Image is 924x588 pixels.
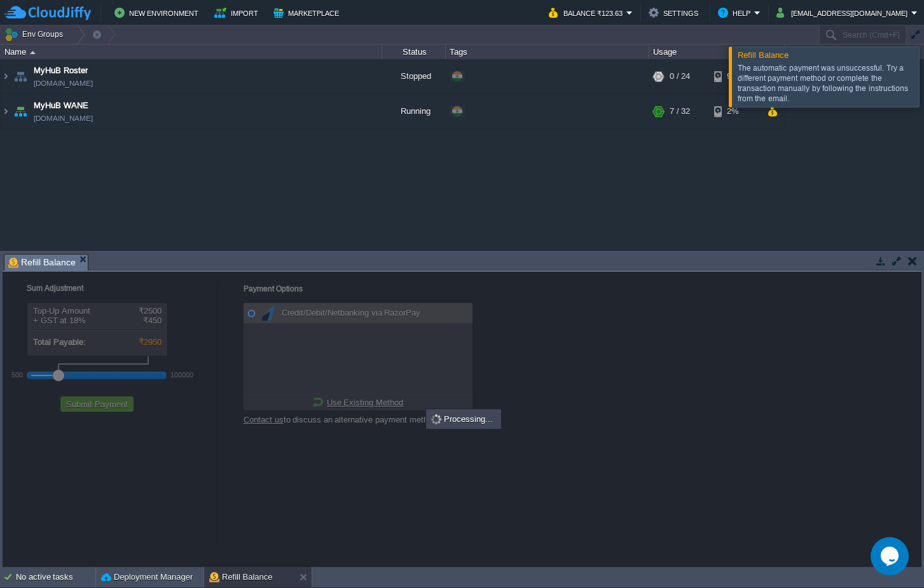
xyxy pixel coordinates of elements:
[714,59,755,94] div: 9%
[16,567,95,587] div: No active tasks
[649,5,702,20] button: Settings
[549,5,626,20] button: Balance ₹123.63
[4,5,91,21] img: CloudJiffy
[1,59,11,94] img: AMDAwAAAACH5BAEAAAAALAAAAAABAAEAAAICRAEAOw==
[650,45,784,59] div: Usage
[30,51,36,54] img: AMDAwAAAACH5BAEAAAAALAAAAAABAAEAAAICRAEAOw==
[446,45,649,59] div: Tags
[871,537,911,575] iframe: chat widget
[382,59,446,94] div: Stopped
[670,94,690,129] div: 7 / 32
[427,410,500,428] div: Processing...
[34,64,88,77] a: MyHuB Roster
[11,59,29,94] img: AMDAwAAAACH5BAEAAAAALAAAAAABAAEAAAICRAEAOw==
[4,25,67,43] button: Env Groups
[101,571,193,584] button: Deployment Manager
[273,5,343,20] button: Marketplace
[11,94,29,129] img: AMDAwAAAACH5BAEAAAAALAAAAAABAAEAAAICRAEAOw==
[34,99,88,112] a: MyHuB WANE
[776,5,911,20] button: [EMAIL_ADDRESS][DOMAIN_NAME]
[209,571,273,584] button: Refill Balance
[738,63,916,104] div: The automatic payment was unsuccessful. Try a different payment method or complete the transactio...
[670,59,690,94] div: 0 / 24
[34,77,93,90] a: [DOMAIN_NAME]
[1,45,382,59] div: Name
[383,45,445,59] div: Status
[8,255,76,270] span: Refill Balance
[718,5,754,20] button: Help
[34,112,93,125] a: [DOMAIN_NAME]
[714,94,755,129] div: 2%
[114,5,202,20] button: New Environment
[214,5,262,20] button: Import
[382,94,446,129] div: Running
[738,50,789,60] span: Refill Balance
[1,94,11,129] img: AMDAwAAAACH5BAEAAAAALAAAAAABAAEAAAICRAEAOw==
